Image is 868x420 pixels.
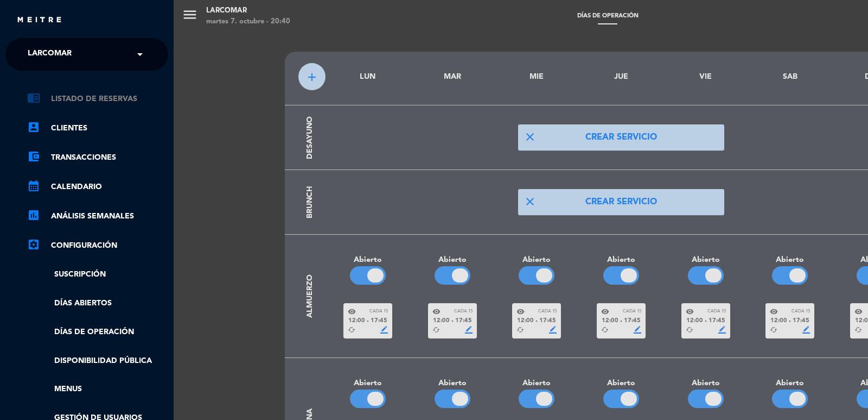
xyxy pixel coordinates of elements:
[27,268,168,281] a: Suscripción
[27,151,168,164] a: account_balance_walletTransacciones
[27,326,168,338] a: Días de Operación
[27,122,168,135] a: account_boxClientes
[27,91,40,104] i: chrome_reader_mode
[16,16,62,24] img: MEITRE
[27,239,168,252] a: Configuración
[27,355,168,367] a: Disponibilidad pública
[27,121,40,134] i: account_box
[27,150,40,163] i: account_balance_wallet
[27,179,40,192] i: calendar_month
[28,43,72,66] span: Larcomar
[27,383,168,396] a: Menus
[27,209,40,222] i: assessment
[27,180,168,193] a: calendar_monthCalendario
[27,297,168,310] a: Días abiertos
[27,238,40,251] i: settings_applications
[27,210,168,223] a: assessmentANÁLISIS SEMANALES
[27,92,168,105] a: chrome_reader_modeListado de Reservas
